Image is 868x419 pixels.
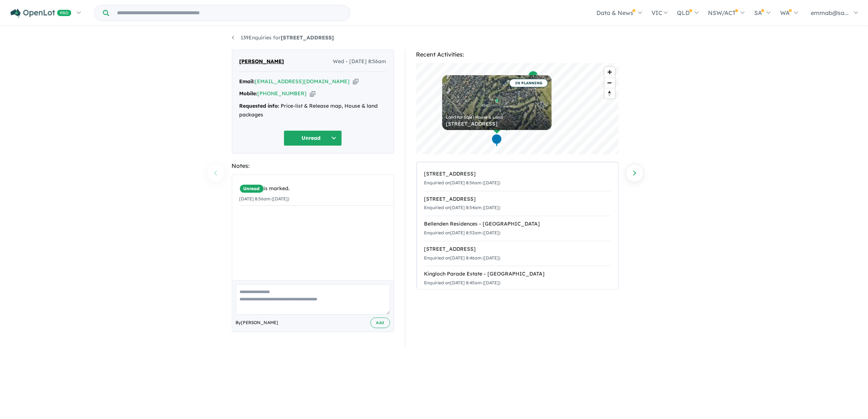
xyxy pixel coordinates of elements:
button: Zoom out [604,77,615,88]
a: [STREET_ADDRESS]Enquiried on[DATE] 8:56am ([DATE]) [424,166,611,191]
button: Add [370,318,390,328]
small: Enquiried on [DATE] 8:46am ([DATE]) [424,255,501,261]
div: [STREET_ADDRESS] [424,170,611,178]
a: [STREET_ADDRESS]Enquiried on[DATE] 8:46am ([DATE]) [424,241,611,266]
div: is marked. [240,184,393,193]
div: [STREET_ADDRESS] [446,121,548,126]
small: Enquiried on [DATE] 8:45am ([DATE]) [424,280,501,285]
small: [DATE] 8:56am ([DATE]) [240,196,289,201]
strong: [STREET_ADDRESS] [281,34,334,41]
a: [EMAIL_ADDRESS][DOMAIN_NAME] [255,78,350,85]
small: Enquiried on [DATE] 8:56am ([DATE]) [424,180,501,185]
span: Wed - [DATE] 8:56am [333,57,386,66]
div: [STREET_ADDRESS] [424,195,611,204]
input: Try estate name, suburb, builder or developer [110,5,349,21]
span: emmab@sa... [811,9,849,16]
span: Zoom out [604,78,615,88]
button: Reset bearing to north [604,88,615,99]
span: IN PLANNING [509,79,548,87]
strong: Requested info: [240,103,280,109]
strong: Mobile: [240,90,258,97]
strong: Email: [240,78,255,85]
button: Copy [353,78,358,85]
span: Unread [240,184,264,193]
img: Openlot PRO Logo White [11,9,71,18]
button: Copy [310,90,315,97]
div: Recent Activities: [416,50,619,59]
div: Kingloch Parade Estate - [GEOGRAPHIC_DATA] [424,270,611,278]
button: Unread [284,130,342,146]
small: Enquiried on [DATE] 8:52am ([DATE]) [424,230,501,235]
div: Map marker [491,134,502,147]
a: [PHONE_NUMBER] [258,90,307,97]
div: Land for Sale | House & Land [446,115,548,119]
span: By [PERSON_NAME] [236,319,279,326]
a: IN PLANNING Land for Sale | House & Land [STREET_ADDRESS] [442,75,552,130]
canvas: Map [416,63,619,154]
div: Notes: [232,161,394,171]
a: Kingloch Parade Estate - [GEOGRAPHIC_DATA]Enquiried on[DATE] 8:45am ([DATE]) [424,266,611,291]
div: Bellenden Residences - [GEOGRAPHIC_DATA] [424,220,611,228]
div: Price-list & Release map, House & land packages [240,102,386,119]
div: Map marker [532,74,543,88]
nav: breadcrumb [232,34,637,42]
button: Zoom in [604,67,615,77]
a: [STREET_ADDRESS]Enquiried on[DATE] 8:54am ([DATE]) [424,191,611,216]
a: Bellenden Residences - [GEOGRAPHIC_DATA]Enquiried on[DATE] 8:52am ([DATE]) [424,216,611,241]
a: 139Enquiries for[STREET_ADDRESS] [232,34,334,41]
small: Enquiried on [DATE] 8:54am ([DATE]) [424,205,501,210]
span: [PERSON_NAME] [240,57,284,66]
div: Map marker [528,70,538,84]
div: [STREET_ADDRESS] [424,245,611,254]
